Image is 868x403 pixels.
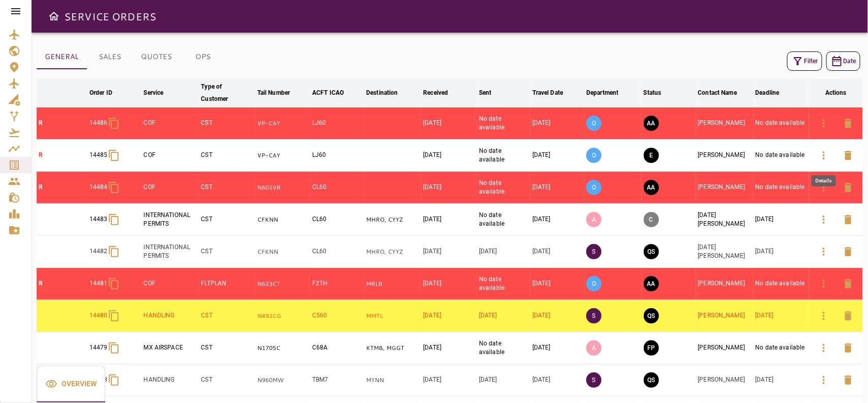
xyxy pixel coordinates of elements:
[257,248,308,256] p: CFKNN
[477,172,530,204] td: No date available
[696,364,754,396] td: [PERSON_NAME]
[754,140,809,172] td: No date available
[698,87,751,99] span: Contact Name
[366,248,419,256] p: MHRO, CYYZ
[257,280,308,288] p: N623CT
[199,204,255,236] td: CST
[310,332,364,364] td: C68A
[644,116,659,131] button: AWAITING ASSIGNMENT
[696,108,754,140] td: [PERSON_NAME]
[644,148,659,163] button: EXECUTION
[39,183,85,192] p: R
[199,332,255,364] td: CST
[89,183,108,192] p: 14484
[366,87,398,99] div: Destination
[144,87,164,99] div: Service
[586,212,602,227] p: A
[586,148,602,163] p: O
[257,312,308,320] p: N492CG
[826,51,860,71] button: Date
[257,151,308,160] p: VP-CAY
[530,108,584,140] td: [DATE]
[696,172,754,204] td: [PERSON_NAME]
[89,279,108,288] p: 14481
[644,340,659,356] button: FINAL PREPARATION
[142,364,199,396] td: HANDLING
[754,172,809,204] td: No date available
[144,87,177,99] span: Service
[696,300,754,332] td: [PERSON_NAME]
[754,300,809,332] td: [DATE]
[142,140,199,172] td: COF
[142,268,199,300] td: COF
[310,236,364,268] td: CL60
[696,332,754,364] td: [PERSON_NAME]
[754,204,809,236] td: [DATE]
[696,204,754,236] td: [DATE][PERSON_NAME]
[142,204,199,236] td: INTERNATIONAL PERMITS
[199,364,255,396] td: CST
[89,151,108,159] p: 14485
[644,180,659,195] button: AWAITING ASSIGNMENT
[754,268,809,300] td: No date available
[310,300,364,332] td: C560
[836,239,860,264] button: Delete
[142,300,199,332] td: HANDLING
[310,172,364,204] td: CL60
[89,247,108,256] p: 14482
[37,45,226,69] div: basic tabs example
[532,87,576,99] span: Travel Date
[479,87,505,99] span: Sent
[257,87,303,99] span: Tail Number
[836,304,860,328] button: Delete
[812,336,836,360] button: Details
[39,119,85,127] p: R
[257,183,308,192] p: N601VR
[644,308,659,324] button: QUOTE SENT
[644,87,662,99] div: Status
[836,272,860,296] button: Delete
[586,244,602,259] p: S
[530,204,584,236] td: [DATE]
[696,236,754,268] td: [DATE][PERSON_NAME]
[39,279,85,288] p: R
[754,364,809,396] td: [DATE]
[366,87,411,99] span: Destination
[312,87,357,99] span: ACFT ICAO
[201,80,240,105] div: Type of Customer
[199,108,255,140] td: CST
[421,140,477,172] td: [DATE]
[644,372,659,388] button: QUOTE SENT
[366,376,419,385] p: MYNN
[586,180,602,195] p: O
[477,108,530,140] td: No date available
[423,87,461,99] span: Received
[836,207,860,232] button: Delete
[142,332,199,364] td: MX AIRSPACE
[698,87,737,99] div: Contact Name
[257,376,308,385] p: N960MW
[530,140,584,172] td: [DATE]
[530,332,584,364] td: [DATE]
[421,108,477,140] td: [DATE]
[836,143,860,168] button: Delete
[312,87,344,99] div: ACFT ICAO
[836,111,860,136] button: Delete
[586,116,602,131] p: O
[142,172,199,204] td: COF
[180,45,226,69] button: OPS
[366,216,419,224] p: MHRO, CYYZ
[421,300,477,332] td: [DATE]
[477,204,530,236] td: No date available
[812,272,836,296] button: Details
[44,6,64,26] button: Open drawer
[89,87,112,99] div: Order ID
[696,140,754,172] td: [PERSON_NAME]
[421,236,477,268] td: [DATE]
[754,236,809,268] td: [DATE]
[754,332,809,364] td: No date available
[421,268,477,300] td: [DATE]
[89,215,108,224] p: 14483
[812,304,836,328] button: Details
[199,140,255,172] td: CST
